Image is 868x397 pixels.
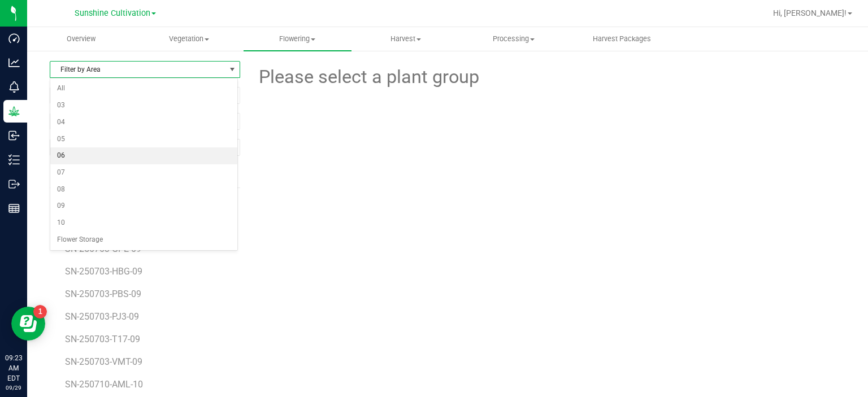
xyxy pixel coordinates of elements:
[65,311,139,322] span: SN-250703-PJ3-09
[8,81,20,93] inline-svg: Monitoring
[50,198,237,215] li: 09
[459,27,567,51] a: Processing
[773,8,847,18] span: Hi, [PERSON_NAME]!
[65,289,141,299] span: SN-250703-PBS-09
[8,106,20,117] inline-svg: Grow
[568,27,676,51] a: Harvest Packages
[8,178,20,190] inline-svg: Outbound
[244,34,351,44] span: Flowering
[5,383,22,392] p: 09/29
[352,34,459,44] span: Harvest
[50,97,237,114] li: 03
[65,379,143,390] span: SN-250710-AML-10
[460,34,567,44] span: Processing
[50,147,237,164] li: 06
[51,34,111,44] span: Overview
[8,130,20,141] inline-svg: Inbound
[351,27,459,51] a: Harvest
[50,181,237,198] li: 08
[257,63,479,91] span: Please select a plant group
[65,334,140,344] span: SN-250703-T17-09
[50,232,237,248] li: Flower Storage
[136,34,242,44] span: Vegetation
[225,62,240,77] span: select
[50,80,237,97] li: All
[8,57,20,68] inline-svg: Analytics
[33,305,47,319] iframe: Resource center unread badge
[578,34,666,44] span: Harvest Packages
[75,8,150,18] span: Sunshine Cultivation
[8,33,20,44] inline-svg: Dashboard
[50,114,237,131] li: 04
[65,356,142,367] span: SN-250703-VMT-09
[27,27,135,51] a: Overview
[50,62,225,77] span: Filter by Area
[65,266,142,277] span: SN-250703-HBG-09
[50,164,237,181] li: 07
[244,27,351,51] a: Flowering
[135,27,243,51] a: Vegetation
[8,203,20,214] inline-svg: Reports
[50,215,237,232] li: 10
[50,131,237,148] li: 05
[5,353,22,383] p: 09:23 AM EDT
[11,307,45,341] iframe: Resource center
[8,154,20,165] inline-svg: Inventory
